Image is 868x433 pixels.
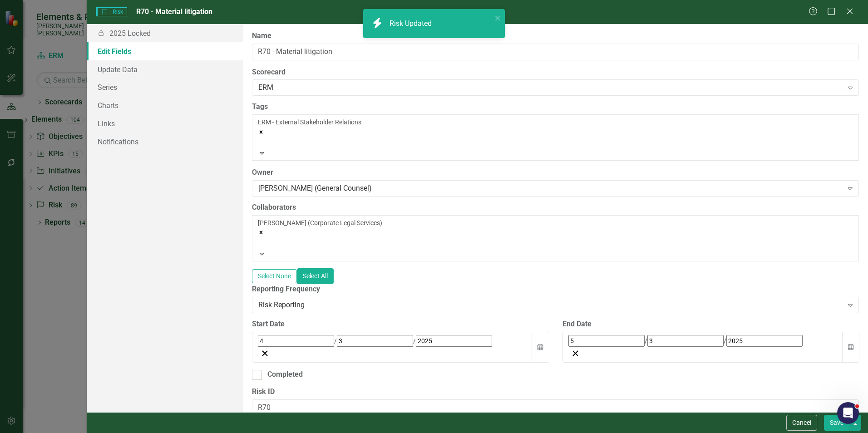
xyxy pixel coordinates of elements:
label: Collaborators [252,202,859,213]
a: Notifications [87,133,243,151]
button: Cancel [786,415,817,431]
button: Save [824,415,849,431]
label: Name [252,31,859,41]
div: Risk Updated [390,19,434,29]
label: Owner [252,167,859,178]
span: / [724,337,726,344]
div: ERM [258,83,843,93]
span: R70 - Material litigation [136,7,212,16]
a: Charts [87,96,243,114]
div: End Date [562,319,859,330]
span: ERM - External Stakeholder Relations [258,118,361,126]
button: Select None [252,269,297,283]
a: Series [87,78,243,96]
label: Risk ID [252,387,859,397]
div: Remove Greg Edwards (Corporate Legal Services) [258,227,853,236]
button: close [495,13,501,23]
span: / [645,337,647,344]
a: Edit Fields [87,42,243,60]
div: Remove [object Object] [258,127,853,136]
div: [PERSON_NAME] (Corporate Legal Services) [258,218,853,227]
div: Start Date [252,319,548,330]
div: [PERSON_NAME] (General Counsel) [258,183,843,194]
a: Update Data [87,60,243,79]
iframe: Intercom live chat [837,402,859,424]
span: / [413,337,416,344]
span: Risk [96,7,127,16]
label: Reporting Frequency [252,284,859,295]
div: Completed [267,369,303,380]
button: Select All [297,268,334,284]
a: 2025 Locked [87,24,243,42]
span: / [334,337,337,344]
label: Scorecard [252,67,859,78]
div: Risk Reporting [258,300,843,310]
label: Tags [252,102,859,112]
input: Risk Name [252,44,859,60]
a: Links [87,114,243,133]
